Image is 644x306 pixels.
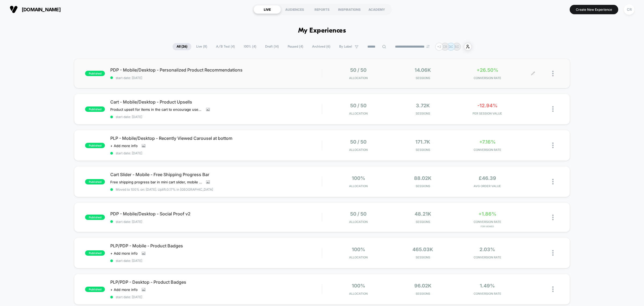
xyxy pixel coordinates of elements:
span: published [85,143,105,148]
span: +7.16% [479,139,496,145]
img: close [552,286,554,292]
span: 50 / 50 [350,139,367,145]
img: close [552,179,554,184]
div: CR [624,4,634,15]
span: Allocation [349,220,368,224]
span: +26.50% [477,67,498,73]
span: Allocation [349,76,368,80]
span: start date: [DATE] [110,76,322,80]
span: CONVERSION RATE [456,148,518,152]
img: close [552,106,554,112]
span: start date: [DATE] [110,259,322,263]
span: published [85,106,105,112]
span: £46.39 [479,175,496,181]
span: Sessions [392,112,454,115]
span: 50 / 50 [350,67,367,73]
span: Archived ( 6 ) [308,43,334,50]
span: CONVERSION RATE [456,76,518,80]
span: By Label [339,45,352,49]
span: Cart Slider - Mobile - Free Shipping Progress Bar [110,172,322,177]
span: PDP - Mobile/Desktop - Personalized Product Recommendations [110,67,322,73]
span: 48.21k [415,211,431,217]
span: +1.86% [478,211,496,217]
span: All ( 26 ) [173,43,191,50]
div: + 2 [435,43,443,51]
span: 100% ( 4 ) [240,43,260,50]
span: + Add more info [110,251,138,255]
p: SC [455,45,459,49]
span: 88.02k [414,175,431,181]
button: [DOMAIN_NAME] [8,5,62,14]
span: Sessions [392,292,454,296]
span: CONVERSION RATE [456,255,518,259]
span: A/B Test ( 4 ) [212,43,239,50]
span: 100% [352,175,365,181]
span: PER SESSION VALUE [456,112,518,115]
span: Sessions [392,220,454,224]
span: published [85,71,105,76]
span: Live ( 8 ) [192,43,211,50]
span: published [85,179,105,184]
span: CONVERSION RATE [456,292,518,296]
span: Sessions [392,184,454,188]
span: PLP/PDP - Desktop - Product Badges [110,279,322,285]
span: Sessions [392,148,454,152]
span: start date: [DATE] [110,295,322,299]
span: PDP - Mobile/Desktop - Social Proof v2 [110,211,322,216]
p: GC [448,45,453,49]
p: CR [443,45,447,49]
span: Product upsell for items in the cart to encourage users to add more items to their basket/increas... [110,107,202,112]
button: CR [622,4,636,15]
h1: My Experiences [298,27,346,35]
span: [DOMAIN_NAME] [22,7,61,12]
span: start date: [DATE] [110,151,322,155]
span: 465.03k [412,247,433,252]
span: 100% [352,247,365,252]
span: 14.06k [415,67,431,73]
span: Allocation [349,112,368,115]
span: 50 / 50 [350,211,367,217]
div: REPORTS [308,5,336,14]
span: published [85,287,105,292]
span: Paused ( 4 ) [284,43,307,50]
span: -12.94% [477,103,497,108]
span: Allocation [349,148,368,152]
span: AVG ORDER VALUE [456,184,518,188]
span: Cart - Mobile/Desktop - Product Upsells [110,99,322,105]
span: Free shipping progress bar in mini cart slider, mobile only [110,180,202,184]
img: close [552,250,554,256]
span: 1.49% [480,283,495,289]
span: + Add more info [110,287,138,292]
span: Allocation [349,255,368,259]
button: Create New Experience [570,5,618,14]
span: 96.02k [414,283,431,289]
span: PLP/PDP - Mobile - Product Badges [110,243,322,248]
div: AUDIENCES [281,5,308,14]
span: Allocation [349,184,368,188]
img: Visually logo [10,5,18,13]
span: start date: [DATE] [110,115,322,119]
img: close [552,143,554,148]
div: INSPIRATIONS [336,5,363,14]
span: Moved to 100% on: [DATE] . Uplift: 0.17% in [GEOGRAPHIC_DATA] [116,187,213,191]
span: start date: [DATE] [110,220,322,224]
img: close [552,71,554,76]
span: for Viewed [456,225,518,228]
span: 171.7k [415,139,430,145]
span: 50 / 50 [350,103,367,108]
span: Draft ( 14 ) [261,43,283,50]
span: CONVERSION RATE [456,220,518,224]
span: Sessions [392,76,454,80]
img: close [552,215,554,220]
span: 2.03% [480,247,495,252]
span: Allocation [349,292,368,296]
span: Sessions [392,255,454,259]
span: published [85,215,105,220]
span: 100% [352,283,365,289]
span: 3.72k [416,103,430,108]
div: ACADEMY [363,5,390,14]
div: LIVE [254,5,281,14]
span: published [85,250,105,256]
span: PLP - Mobile/Desktop - Recently Viewed Carousel at bottom [110,136,322,141]
img: end [426,45,430,48]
